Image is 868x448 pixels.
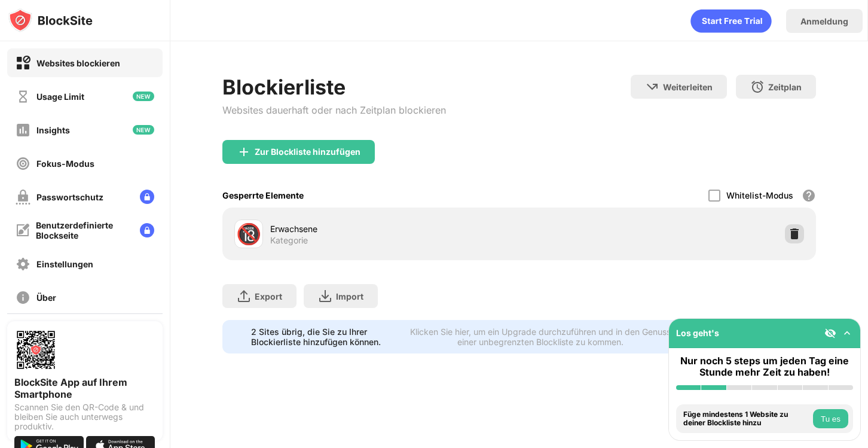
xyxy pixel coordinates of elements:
div: Scannen Sie den QR-Code & und bleiben Sie auch unterwegs produktiv. [14,403,155,431]
img: logo-blocksite.svg [8,8,93,32]
img: customize-block-page-off.svg [16,223,30,237]
div: animation [690,9,772,33]
img: settings-off.svg [16,257,30,272]
div: 2 Sites übrig, die Sie zu Ihrer Blockierliste hinzufügen können. [251,327,402,347]
div: Füge mindestens 1 Website zu deiner Blockliste hinzu [683,410,810,428]
img: time-usage-off.svg [16,89,30,104]
div: Nur noch 5 steps um jeden Tag eine Stunde mehr Zeit zu haben! [676,355,853,378]
div: Einstellungen [36,259,93,269]
img: lock-menu.svg [140,190,154,204]
img: omni-setup-toggle.svg [841,327,853,339]
img: options-page-qr-code.png [14,328,57,371]
div: Zeitplan [768,82,802,92]
div: Import [336,291,363,301]
div: BlockSite App auf Ihrem Smartphone [14,376,155,400]
div: Weiterleiten [663,82,713,92]
div: Fokus-Modus [36,159,94,169]
div: Usage Limit [36,92,84,102]
div: Über [36,292,56,303]
img: block-on.svg [16,56,30,71]
div: Gesperrte Elemente [222,190,304,200]
div: Blockierliste [222,75,446,99]
img: lock-menu.svg [140,223,154,237]
img: insights-off.svg [16,123,30,138]
img: new-icon.svg [133,92,154,101]
div: Klicken Sie hier, um ein Upgrade durchzuführen und in den Genuss einer unbegrenzten Blockliste zu... [409,327,671,347]
div: Insights [36,125,70,135]
div: Zur Blockliste hinzufügen [255,147,360,157]
img: eye-not-visible.svg [824,327,836,339]
div: Websites dauerhaft oder nach Zeitplan blockieren [222,104,446,116]
div: Websites blockieren [36,58,120,68]
img: focus-off.svg [16,156,30,171]
div: Whitelist-Modus [726,190,793,200]
div: Passwortschutz [36,192,103,202]
div: Erwachsene [270,223,519,235]
img: about-off.svg [16,290,30,305]
div: Los geht's [676,328,719,338]
div: Anmeldung [800,16,848,26]
img: password-protection-off.svg [16,190,30,205]
div: Benutzerdefinierte Blockseite [36,220,130,240]
img: new-icon.svg [133,125,154,135]
button: Tu es [813,409,848,428]
div: Export [255,291,282,301]
div: Kategorie [270,235,308,246]
div: 🔞 [236,222,261,246]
